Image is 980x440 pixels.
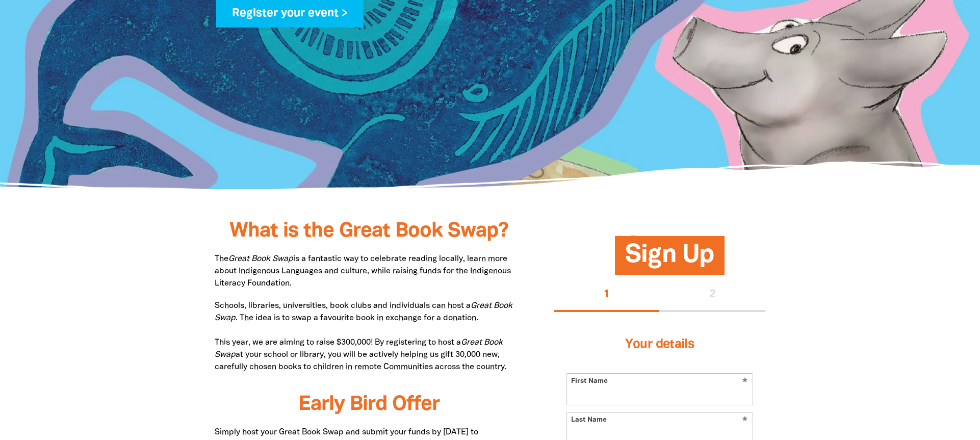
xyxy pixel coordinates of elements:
[228,255,293,263] em: Great Book Swap
[215,339,503,358] em: Great Book Swap
[215,253,523,290] p: The is a fantastic way to celebrate reading locally, learn more about Indigenous Languages and cu...
[215,302,512,322] em: Great Book Swap
[625,244,714,275] span: Sign Up
[566,324,753,365] h3: Your details
[215,300,523,373] p: Schools, libraries, universities, book clubs and individuals can host a . The idea is to swap a f...
[298,395,440,414] span: Early Bird Offer
[554,279,660,312] button: Stage 1
[229,222,508,241] span: What is the Great Book Swap?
